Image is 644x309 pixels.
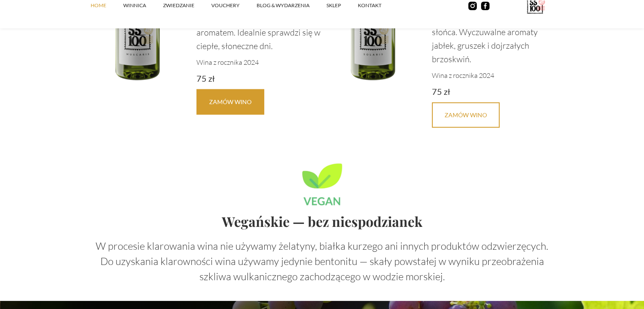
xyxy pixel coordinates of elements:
p: Wina z rocznika 2024 [196,57,322,67]
strong: Wegańskie — bez niespodzianek [222,212,423,230]
a: Zamów Wino [432,102,500,128]
strong: W procesie klarowania wina nie używamy żelatyny, białka kurzego ani innych produktów odzwierzęcyc... [96,240,548,283]
div: 75 zł [196,72,322,85]
p: Wina z rocznika 2024 [432,70,558,80]
div: 75 zł [432,85,558,98]
a: Zamów Wino [196,89,264,115]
